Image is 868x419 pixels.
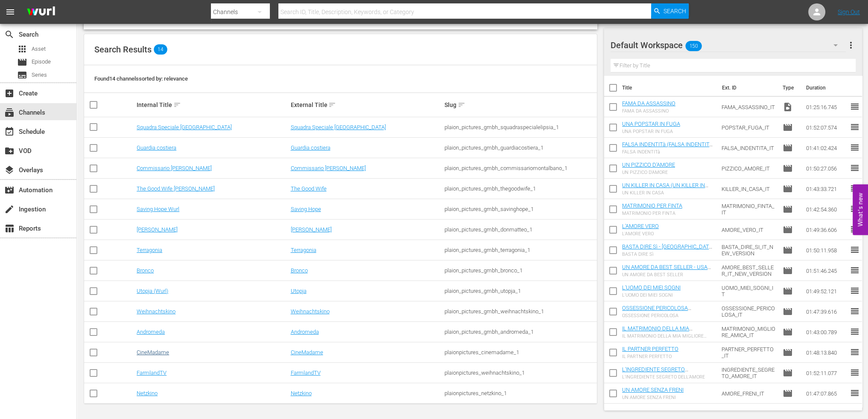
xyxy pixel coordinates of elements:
[782,122,792,133] span: Episode
[137,370,167,376] a: FarmlandTV
[137,308,175,315] a: Weihnachtskino
[838,9,860,15] a: Sign Out
[290,144,330,151] a: Guardia costiera
[444,349,596,355] div: plaionpictures_cinemadame_1
[444,329,596,335] div: plaion_pictures_gmbh_andromeda_1
[782,102,792,112] span: Video
[782,327,792,337] span: Episode
[290,308,329,315] a: Weihnachtskino
[137,100,288,110] div: Internal Title
[718,138,779,158] td: FALSA_INDENTITA_IT
[137,144,176,151] a: Guardia costiera
[622,313,715,318] div: OSSESSIONE PERICOLOSA
[32,58,51,66] span: Episode
[5,7,15,17] span: menu
[444,226,596,233] div: plaion_pictures_gmbh_donmatteo_1
[622,264,711,277] a: UN AMORE DA BEST SELLER - USA QUESTO
[137,226,178,233] a: [PERSON_NAME]
[802,363,849,383] td: 01:52:11.077
[802,158,849,179] td: 01:50:27.056
[622,366,688,379] a: L'INGREDIENTE SEGRETO DELL'AMORE
[444,267,596,274] div: plaion_pictures_gmbh_bronco_1
[622,231,659,237] div: L'AMORE VERO
[849,327,859,337] span: reorder
[4,107,15,118] span: Channels
[782,286,792,296] span: Episode
[4,185,15,195] span: Automation
[853,184,868,235] button: Open Feedback Widget
[137,206,179,212] a: Saving Hope Wurl
[290,206,321,212] a: Saving Hope
[290,288,306,294] a: Utopja
[290,247,316,253] a: Terragonia
[622,182,708,195] a: UN KILLER IN CASA (UN KILLER IN CASA - 2 min adv)
[622,333,715,339] div: IL MATRIMONIO DELLA MIA MIGLIORE AMICA
[782,225,792,235] span: Episode
[444,247,596,253] div: plaion_pictures_gmbh_terragonia_1
[444,390,596,396] div: plaionpictures_netzkino_1
[802,97,849,117] td: 01:25:16.745
[32,45,46,53] span: Asset
[444,124,596,130] div: plaion_pictures_gmbh_squadraspecialelipsia_1
[137,349,169,355] a: CineMadame
[718,240,779,260] td: BASTA_DIRE_SI_IT_NEW_VERSION
[849,101,859,112] span: reorder
[718,199,779,220] td: MATRIMONIO_FINTA_IT
[4,29,15,40] span: Search
[622,325,693,338] a: IL MATRIMONIO DELLA MIA MIGLIORE AMICA
[849,122,859,132] span: reorder
[718,158,779,179] td: PIZZICO_AMORE_IT
[801,76,852,100] th: Duration
[444,206,596,212] div: plaion_pictures_gmbh_savinghope_1
[622,76,717,100] th: Title
[802,220,849,240] td: 01:49:36.606
[849,306,859,316] span: reorder
[622,223,659,229] a: L'AMORE VERO
[4,223,15,234] span: Reports
[849,142,859,153] span: reorder
[444,100,596,110] div: Slug
[458,101,465,109] span: sort
[718,281,779,301] td: UOMO_MIEI_SOGNI_IT
[849,183,859,194] span: reorder
[622,387,684,393] a: UN AMORE SENZA FRENI
[290,370,320,376] a: FarmlandTV
[622,305,706,324] a: OSSESSIONE PERICOLOSA (OSSESSIONE PERICOLOSA -2 min adv)
[849,388,859,398] span: reorder
[137,124,232,130] a: Squadra Speciale [GEOGRAPHIC_DATA]
[4,127,15,137] span: Schedule
[718,322,779,342] td: MATRIMONIO_MIGLIORE_AMICA_IT
[717,76,777,100] th: Ext. ID
[802,383,849,404] td: 01:47:07.865
[622,129,680,134] div: UNA POPSTAR IN FUGA
[622,190,715,196] div: UN KILLER IN CASA
[32,71,47,79] span: Series
[94,44,152,55] span: Search Results
[782,143,792,153] span: Episode
[622,141,713,154] a: FALSA INDENTITà (FALSA INDENTITà - 2 min adv)
[782,368,792,378] span: Episode
[718,260,779,281] td: AMORE_BEST_SELLER_IT_NEW_VERSION
[622,149,715,155] div: FALSA INDENTITà
[622,374,715,380] div: L'INGREDIENTE SEGRETO DELL'AMORE
[663,3,686,19] span: Search
[137,329,165,335] a: Andromeda
[290,329,319,335] a: Andromeda
[622,251,715,257] div: BASTA DIRE Sì
[290,100,441,110] div: External Title
[622,121,680,127] a: UNA POPSTAR IN FUGA
[849,245,859,255] span: reorder
[622,346,678,352] a: IL PARTNER PERFETTO
[137,247,162,253] a: Terragonia
[718,179,779,199] td: KILLER_IN_CASA_IT
[718,97,779,117] td: FAMA_ASSASSINO_IT
[444,370,596,376] div: plaionpictures_weihnachtskino_1
[290,267,307,274] a: Bronco
[782,184,792,194] span: Episode
[444,308,596,315] div: plaion_pictures_gmbh_weihnachtskino_1
[849,347,859,357] span: reorder
[802,138,849,158] td: 01:41:02.424
[94,75,188,82] span: Found 14 channels sorted by: relevance
[849,265,859,275] span: reorder
[802,117,849,138] td: 01:52:07.574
